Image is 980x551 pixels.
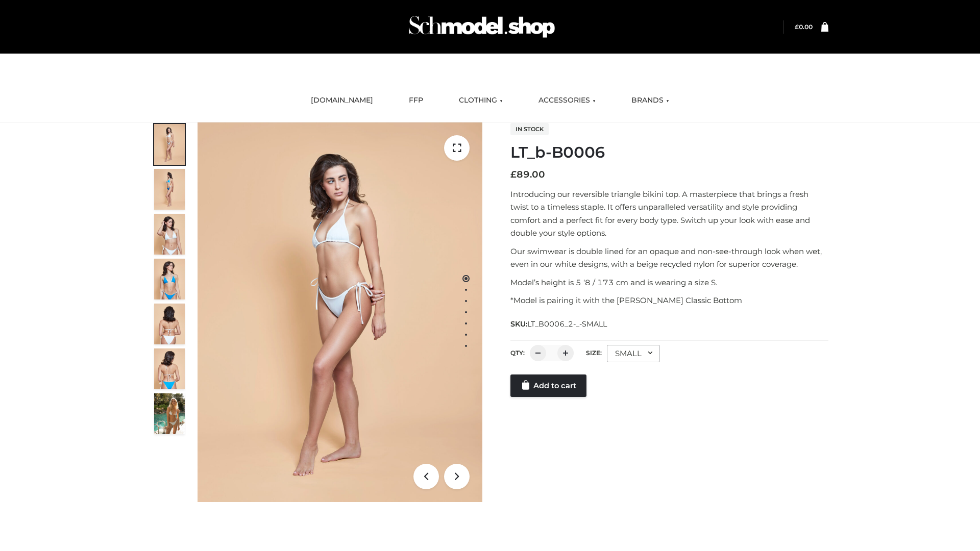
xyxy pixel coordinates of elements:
img: ArielClassicBikiniTop_CloudNine_AzureSky_OW114ECO_3-scaled.jpg [154,214,185,255]
span: In stock [510,123,549,135]
a: Add to cart [510,374,586,397]
img: ArielClassicBikiniTop_CloudNine_AzureSky_OW114ECO_1 [198,122,482,502]
img: Schmodel Admin 964 [405,7,558,47]
bdi: 89.00 [510,169,545,180]
p: *Model is pairing it with the [PERSON_NAME] Classic Bottom [510,294,828,307]
p: Model’s height is 5 ‘8 / 173 cm and is wearing a size S. [510,276,828,289]
label: Size: [586,349,602,357]
bdi: 0.00 [795,23,813,31]
img: ArielClassicBikiniTop_CloudNine_AzureSky_OW114ECO_4-scaled.jpg [154,259,185,299]
a: CLOTHING [451,89,510,112]
p: Introducing our reversible triangle bikini top. A masterpiece that brings a fresh twist to a time... [510,188,828,240]
img: ArielClassicBikiniTop_CloudNine_AzureSky_OW114ECO_1-scaled.jpg [154,124,185,165]
a: ACCESSORIES [531,89,603,112]
span: £ [795,23,799,31]
p: Our swimwear is double lined for an opaque and non-see-through look when wet, even in our white d... [510,245,828,271]
a: [DOMAIN_NAME] [303,89,381,112]
div: SMALL [607,345,660,362]
a: FFP [401,89,431,112]
img: Arieltop_CloudNine_AzureSky2.jpg [154,393,185,434]
span: £ [510,169,517,180]
h1: LT_b-B0006 [510,143,828,162]
img: ArielClassicBikiniTop_CloudNine_AzureSky_OW114ECO_7-scaled.jpg [154,304,185,344]
span: LT_B0006_2-_-SMALL [527,319,607,329]
a: £0.00 [795,23,813,31]
img: ArielClassicBikiniTop_CloudNine_AzureSky_OW114ECO_8-scaled.jpg [154,348,185,389]
span: SKU: [510,318,608,330]
label: QTY: [510,349,525,357]
a: BRANDS [624,89,677,112]
img: ArielClassicBikiniTop_CloudNine_AzureSky_OW114ECO_2-scaled.jpg [154,169,185,210]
